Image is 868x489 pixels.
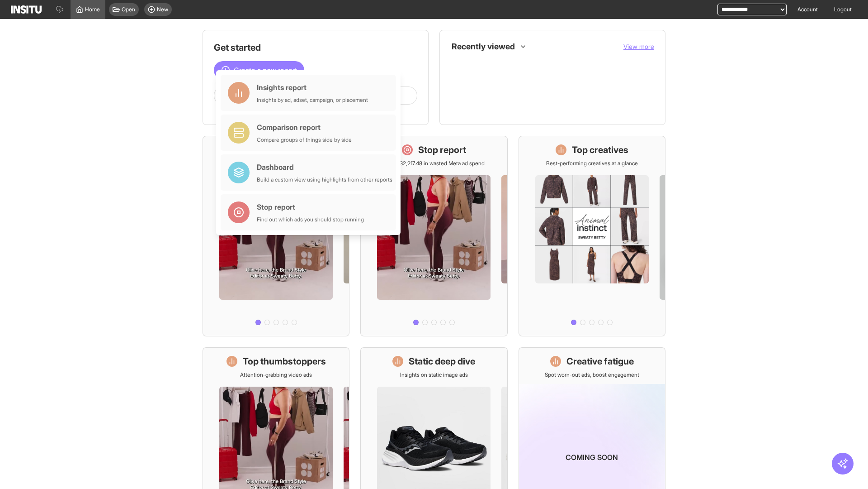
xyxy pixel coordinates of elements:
h1: Top creatives [572,144,628,156]
h1: Top thumbstoppers [243,355,326,368]
div: Dashboard [257,162,392,173]
span: View more [623,43,654,50]
p: Insights on static image ads [400,371,468,379]
div: Find out which ads you should stop running [257,216,364,223]
span: New [157,6,168,13]
div: Insights by ad, adset, campaign, or placement [257,96,368,104]
div: Compare groups of things side by side [257,136,352,144]
span: Home [85,6,100,13]
a: Top creativesBest-performing creatives at a glance [519,136,665,336]
img: Logo [11,5,42,14]
a: Stop reportSave £32,217.48 in wasted Meta ad spend [360,136,507,336]
span: Create a new report [234,65,297,76]
h1: Static deep dive [409,355,475,368]
div: Insights report [257,82,368,93]
h1: Get started [214,41,417,54]
h1: Stop report [418,144,466,156]
button: View more [623,42,654,51]
a: What's live nowSee all active ads instantly [203,136,349,336]
div: Stop report [257,201,364,212]
span: Open [122,6,135,13]
div: Comparison report [257,122,352,133]
button: Create a new report [214,61,304,79]
div: Build a custom view using highlights from other reports [257,176,392,183]
p: Best-performing creatives at a glance [546,160,638,167]
p: Attention-grabbing video ads [240,371,312,379]
p: Save £32,217.48 in wasted Meta ad spend [383,160,485,167]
